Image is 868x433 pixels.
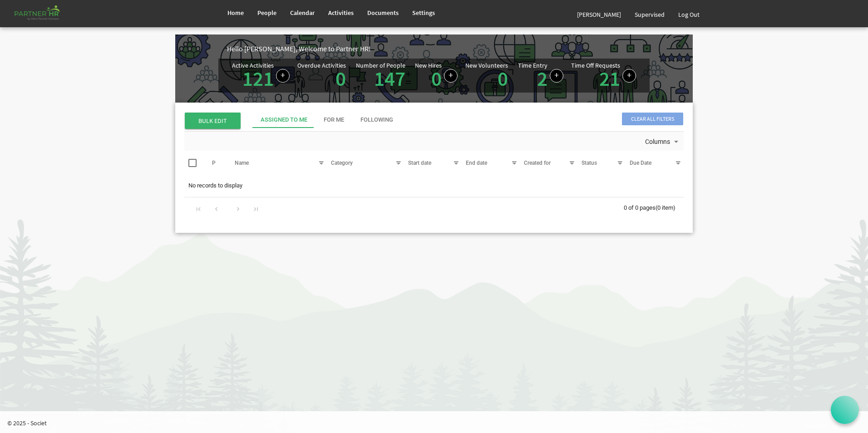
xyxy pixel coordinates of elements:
span: Category [331,160,353,166]
div: Volunteer hired in the last 7 days [465,62,510,89]
div: Columns [643,132,682,151]
div: Assigned To Me [261,116,307,124]
span: Start date [408,160,431,166]
span: Created for [524,160,551,166]
a: 0 [498,66,508,91]
div: Time Entry [518,62,547,69]
div: tab-header [252,112,752,128]
a: Create a new time off request [622,69,636,83]
span: BULK EDIT [185,113,241,129]
span: Status [582,160,597,166]
div: Total number of active people in Partner HR [356,62,408,89]
a: 2 [537,66,547,91]
span: Home [227,9,244,17]
span: (0 item) [656,204,676,211]
div: Activities assigned to you for which the Due Date is passed [297,62,348,89]
div: Overdue Activities [297,62,346,69]
span: People [257,9,276,17]
span: Documents [367,9,399,17]
div: New Volunteers [465,62,508,69]
div: Go to first page [192,202,205,215]
div: 0 of 0 pages (0 item) [624,197,684,216]
a: [PERSON_NAME] [570,2,628,27]
span: 0 of 0 pages [624,204,656,211]
span: P [212,160,216,166]
a: Supervised [628,2,671,27]
a: Add new person to Partner HR [444,69,458,83]
div: Following [360,116,393,124]
a: 0 [335,66,346,91]
button: Columns [643,136,682,148]
a: 147 [374,66,405,91]
div: Number of active Activities in Partner HR [232,62,290,89]
span: Due Date [630,160,651,166]
div: New Hires [415,62,442,69]
div: Number of People [356,62,405,69]
a: 0 [431,66,442,91]
td: No records to display [184,177,684,194]
a: 21 [599,66,620,91]
span: End date [466,160,487,166]
div: Go to next page [232,202,244,215]
div: Time Off Requests [571,62,620,69]
span: Activities [328,9,354,17]
a: Log hours [550,69,563,83]
div: Number of active time off requests [571,62,636,89]
span: Calendar [290,9,315,17]
div: Go to last page [250,202,262,215]
a: Create a new Activity [276,69,290,83]
span: Clear all filters [622,113,683,125]
p: © 2025 - Societ [7,418,868,428]
div: Go to previous page [210,202,222,215]
span: Name [235,160,249,166]
span: Settings [412,9,435,17]
span: Columns [644,136,671,148]
div: People hired in the last 7 days [415,62,458,89]
div: Number of Time Entries [518,62,563,89]
span: Supervised [635,10,665,19]
div: Active Activities [232,62,274,69]
a: 121 [242,66,274,91]
a: Log Out [671,2,706,27]
div: Hello [PERSON_NAME], Welcome to Partner HR! [227,44,693,54]
div: For Me [324,116,344,124]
